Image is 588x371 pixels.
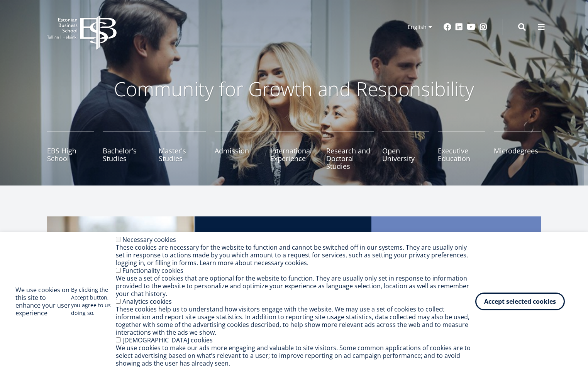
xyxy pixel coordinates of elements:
[15,286,71,317] h2: We use cookies on this site to enhance your user experience
[475,293,565,310] button: Accept selected cookies
[116,274,475,298] div: We use a set of cookies that are optional for the website to function. They are usually only set ...
[122,297,172,306] label: Analytics cookies
[122,266,183,275] label: Functionality cookies
[71,286,116,317] p: By clicking the Accept button, you agree to us doing so.
[326,131,374,170] a: Research and Doctoral Studies
[116,243,475,267] div: These cookies are necessary for the website to function and cannot be switched off in our systems...
[122,235,176,244] label: Necessary cookies
[122,336,213,344] label: [DEMOGRAPHIC_DATA] cookies
[270,131,318,170] a: International Experience
[455,23,463,31] a: Linkedin
[90,77,499,100] p: Community for Growth and Responsibility
[382,131,430,170] a: Open University
[438,131,485,170] a: Executive Education
[494,131,541,170] a: Microdegrees
[159,131,206,170] a: Master's Studies
[480,23,487,31] a: Instagram
[103,131,150,170] a: Bachelor's Studies
[116,305,475,336] div: These cookies help us to understand how visitors engage with the website. We may use a set of coo...
[215,131,262,170] a: Admission
[444,23,451,31] a: Facebook
[467,23,476,31] a: Youtube
[47,131,95,170] a: EBS High School
[116,344,475,367] div: We use cookies to make our ads more engaging and valuable to site visitors. Some common applicati...
[47,216,371,363] img: a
